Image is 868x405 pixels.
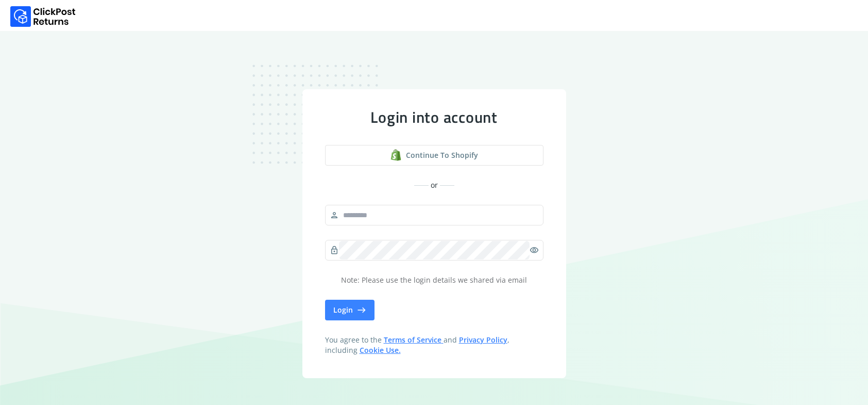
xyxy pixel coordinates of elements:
span: lock [330,243,339,257]
div: Login into account [325,108,543,126]
div: or [325,180,543,190]
img: shopify logo [390,149,402,161]
span: Continue to shopify [406,150,478,160]
a: Cookie Use. [360,345,401,355]
span: east [357,303,366,317]
span: visibility [530,243,539,257]
a: Terms of Service [384,335,444,345]
a: Privacy Policy [459,335,507,345]
button: Continue to shopify [325,145,543,166]
button: Login east [325,300,375,320]
p: Note: Please use the login details we shared via email [325,275,543,285]
span: person [330,208,339,222]
img: Logo [10,6,76,27]
span: You agree to the and , including [325,335,543,355]
a: shopify logoContinue to shopify [325,145,543,166]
